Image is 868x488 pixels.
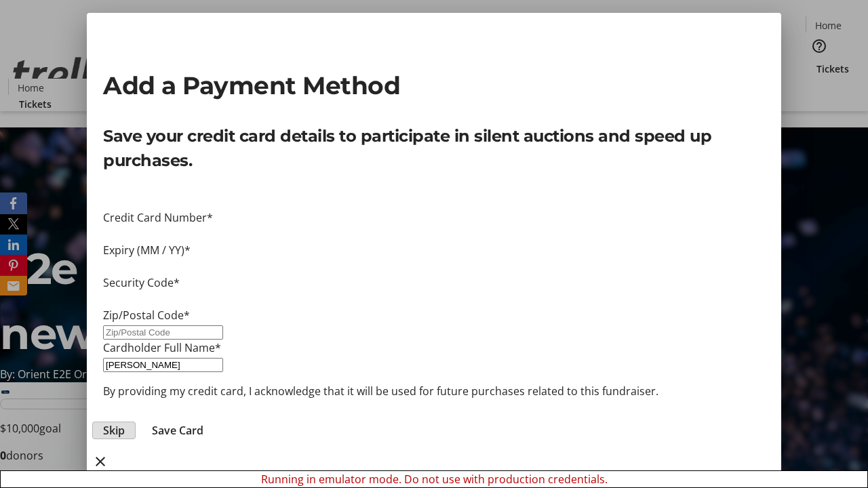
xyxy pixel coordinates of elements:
label: Security Code* [103,275,180,290]
span: Save Card [152,422,203,439]
label: Expiry (MM / YY)* [103,243,191,258]
button: close [87,448,114,475]
label: Credit Card Number* [103,210,213,225]
button: Save Card [141,422,214,439]
iframe: Secure CVC input frame [103,291,765,307]
input: Card Holder Name [103,358,223,372]
label: Zip/Postal Code* [103,308,190,323]
h2: Add a Payment Method [103,67,765,104]
p: Save your credit card details to participate in silent auctions and speed up purchases. [103,124,765,173]
p: By providing my credit card, I acknowledge that it will be used for future purchases related to t... [103,383,765,399]
iframe: Secure expiration date input frame [103,258,765,274]
iframe: Secure card number input frame [103,226,765,242]
label: Cardholder Full Name* [103,340,221,355]
button: Skip [92,422,136,439]
input: Zip/Postal Code [103,325,223,340]
span: Skip [103,422,125,439]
